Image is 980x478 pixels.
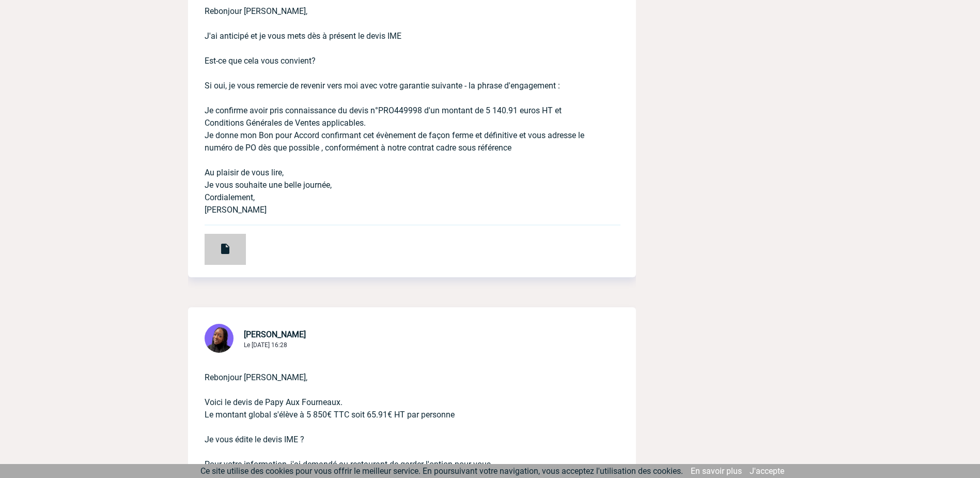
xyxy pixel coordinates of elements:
[691,466,742,476] a: En savoir plus
[188,240,246,249] a: Devis PRO449998 DASSAULT SYSTEMES SE.pdf
[244,341,287,349] span: Le [DATE] 16:28
[750,466,784,476] a: J'accepte
[200,466,683,476] span: Ce site utilise des cookies pour vous offrir le meilleur service. En poursuivant votre navigation...
[205,324,234,353] img: 131349-0.png
[244,330,306,339] span: [PERSON_NAME]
